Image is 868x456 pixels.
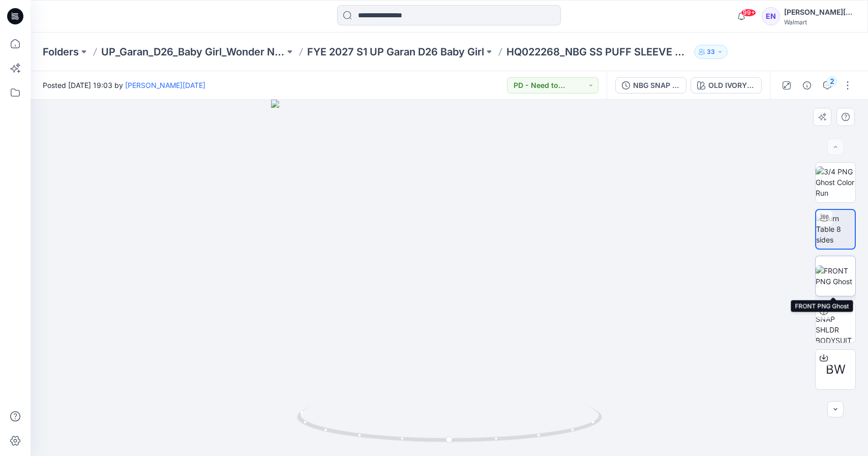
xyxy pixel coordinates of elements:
[101,45,285,59] a: UP_Garan_D26_Baby Girl_Wonder Nation
[707,46,715,57] p: 33
[691,77,762,94] button: OLD IVORY CREAM
[506,45,690,59] p: HQ022268_NBG SS PUFF SLEEVE BODYSUIT
[694,45,728,59] button: 33
[816,213,855,245] img: Turn Table 8 sides
[819,77,835,94] button: 2
[741,9,756,17] span: 99+
[43,80,205,90] span: Posted [DATE] 19:03 by
[762,7,780,25] div: EN
[826,360,846,379] span: BW
[615,77,686,94] button: NBG SNAP SHLDR BODYSUIT
[125,81,205,89] a: [PERSON_NAME][DATE]
[816,303,855,343] img: NBG SNAP SHLDR BODYSUIT OLD IVORY CREAM
[784,6,855,18] div: [PERSON_NAME][DATE]
[799,77,815,94] button: Details
[633,80,680,91] div: NBG SNAP SHLDR BODYSUIT
[43,45,79,59] a: Folders
[307,45,484,59] a: FYE 2027 S1 UP Garan D26 Baby Girl
[784,18,855,26] div: Walmart
[816,166,855,198] img: 3/4 PNG Ghost Color Run
[708,80,755,91] div: OLD IVORY CREAM
[827,76,837,86] div: 2
[816,265,855,287] img: FRONT PNG Ghost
